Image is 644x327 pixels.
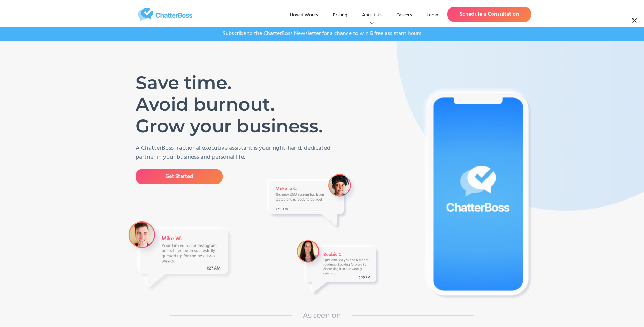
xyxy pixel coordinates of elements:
img: A Message from a VA Bobbie [294,238,381,298]
a: Careers [391,9,417,22]
a: Subscribe to the ChatterBoss Newsletter for a chance to win 5 free assistant hours [219,30,425,37]
a: home [113,8,217,21]
h1: As seen on [303,310,341,320]
a: Schedule a Consultation [447,7,531,22]
a: Get Started [136,169,223,184]
a: Login [421,9,444,22]
a: How it Works [284,9,324,22]
div: About Us [362,12,382,19]
img: A Message from VA Mekelia [263,171,359,231]
p: A ChatterBoss fractional executive assistant is your right-hand, dedicated partner in your busine... [136,144,339,162]
h1: Save time. Avoid burnout. Grow your business. [136,72,329,137]
div: About Us [356,9,387,22]
img: A message from VA Mike [127,220,233,293]
a: Pricing [327,9,353,22]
